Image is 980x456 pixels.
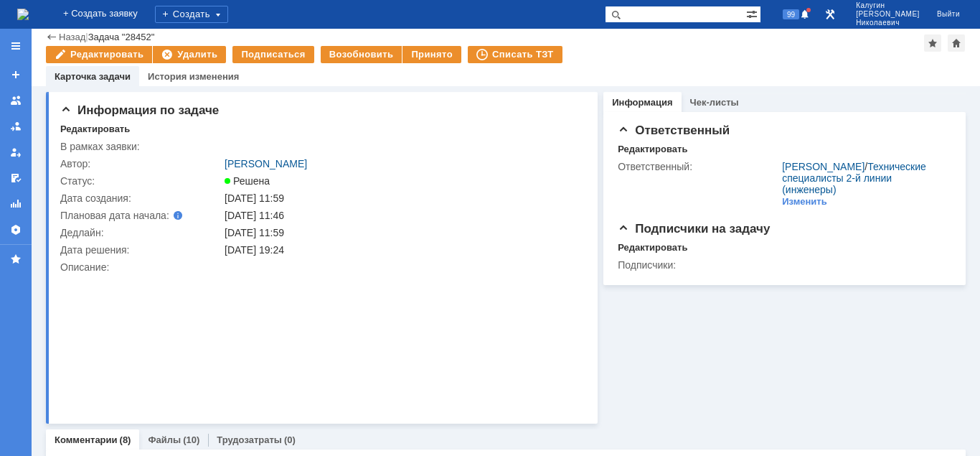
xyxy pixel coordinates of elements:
div: [DATE] 11:59 [225,227,578,238]
div: (8) [120,434,131,445]
div: Задача "28452" [88,32,155,42]
div: Изменить [782,196,827,208]
span: Ответственный [618,124,730,137]
div: В рамках заявки: [60,141,222,152]
div: Добавить в избранное [924,34,941,52]
div: Описание: [60,261,581,273]
a: Файлы [148,434,181,445]
div: (10) [183,434,199,445]
div: Дата решения: [60,244,222,256]
a: Мои заявки [4,141,27,164]
a: Чек-листы [690,97,739,108]
div: / [782,161,945,195]
a: Технические специалисты 2-й линии (инженеры) [782,161,926,195]
div: [DATE] 11:59 [225,192,578,204]
span: Николаевич [856,19,920,27]
div: [DATE] 11:46 [225,210,578,221]
a: История изменения [148,71,239,82]
span: Калугин [856,1,920,10]
span: Подписчики на задачу [618,222,770,236]
a: [PERSON_NAME] [225,158,307,169]
div: Дедлайн: [60,227,222,238]
span: Решена [225,175,270,187]
a: Комментарии [55,434,118,445]
a: Отчеты [4,192,27,215]
a: Трудозатраты [217,434,282,445]
div: Ответственный: [618,161,779,172]
div: Статус: [60,175,222,187]
span: Информация по задаче [60,103,219,117]
a: Карточка задачи [55,71,131,82]
div: [DATE] 19:24 [225,244,578,256]
a: Информация [612,97,672,108]
a: Перейти на домашнюю страницу [17,9,29,20]
img: logo [17,9,29,20]
span: 99 [783,9,799,19]
a: Назад [59,32,85,42]
a: Заявки на командах [4,89,27,112]
span: [PERSON_NAME] [856,10,920,19]
a: [PERSON_NAME] [782,161,864,172]
div: Подписчики: [618,259,779,271]
div: Автор: [60,158,222,169]
a: Мои согласования [4,167,27,190]
div: Дата создания: [60,192,222,204]
div: (0) [284,434,296,445]
div: | [85,31,88,42]
div: Создать [155,6,228,23]
a: Настройки [4,218,27,241]
a: Создать заявку [4,63,27,86]
div: Редактировать [60,124,130,135]
span: Расширенный поиск [746,6,760,20]
div: Редактировать [618,144,687,155]
div: Редактировать [618,242,687,253]
a: Перейти в интерфейс администратора [821,6,839,23]
div: Плановая дата начала: [60,210,204,221]
div: Сделать домашней страницей [948,34,965,52]
a: Заявки в моей ответственности [4,115,27,138]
